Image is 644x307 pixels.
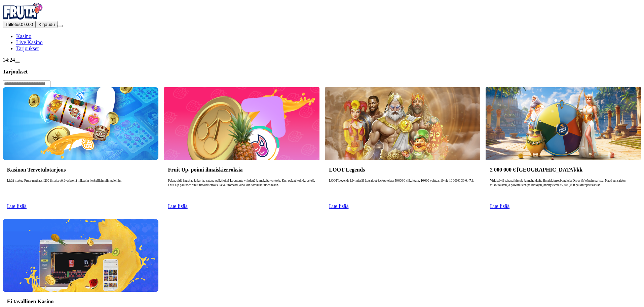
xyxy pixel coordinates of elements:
p: LOOT Legends käynnissä! Lotsaloot‑jackpoteissa 50 000 € viikoittain. 10 000 voittaa, 10 vie 10 00... [329,179,476,200]
a: Tarjoukset [16,45,39,51]
button: Talletusplus icon€ 0.00 [3,21,36,28]
h3: Ei tavallinen Kasino [7,298,154,305]
img: LOOT Legends [325,87,481,160]
a: Live Kasino [16,39,43,45]
nav: Primary [3,3,641,52]
p: Pelaa, pidä hauskaa ja korjaa satona palkkioita! Loputonta viihdettä ja makeita voittoja. Kun pel... [168,179,315,200]
h3: 2 000 000 € [GEOGRAPHIC_DATA]/kk [490,166,637,173]
span: Kirjaudu [38,22,55,27]
button: menu [58,25,63,27]
span: Talletus [5,22,21,27]
img: Fruta [3,3,43,20]
span: 14:24 [3,57,15,63]
a: Fruta [3,15,43,21]
img: Fruit Up, poimi ilmaiskierroksia [164,87,319,160]
h3: Kasinon Tervetulotarjous [7,166,154,173]
button: live-chat [15,61,20,63]
img: Kasinon Tervetulotarjous [3,87,158,160]
a: Lue lisää [7,203,27,209]
nav: Main menu [3,33,641,52]
p: Lisää makua Fruta-matkaasi 200 ilmaispyöräytyksellä mikserin herkullisimpiin peleihin. [7,179,154,200]
input: Search [3,81,50,87]
h3: LOOT Legends [329,166,476,173]
img: 2 000 000 € Palkintopotti/kk [486,87,641,160]
a: Lue lisää [490,203,509,209]
a: Lue lisää [329,203,348,209]
p: Virkistäviä rahapalkintoja ja mehukkaita ilmaiskierrosbonuksia Drops & Winsin parissa. Nauti runs... [490,179,637,200]
a: Lue lisää [168,203,188,209]
h3: Fruit Up, poimi ilmaiskierroksia [168,166,315,173]
a: Kasino [16,33,31,39]
img: Ei tavallinen Kasino [3,219,158,292]
span: € 0.00 [21,22,33,27]
h3: Tarjoukset [3,68,641,75]
button: Kirjaudu [36,21,58,28]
